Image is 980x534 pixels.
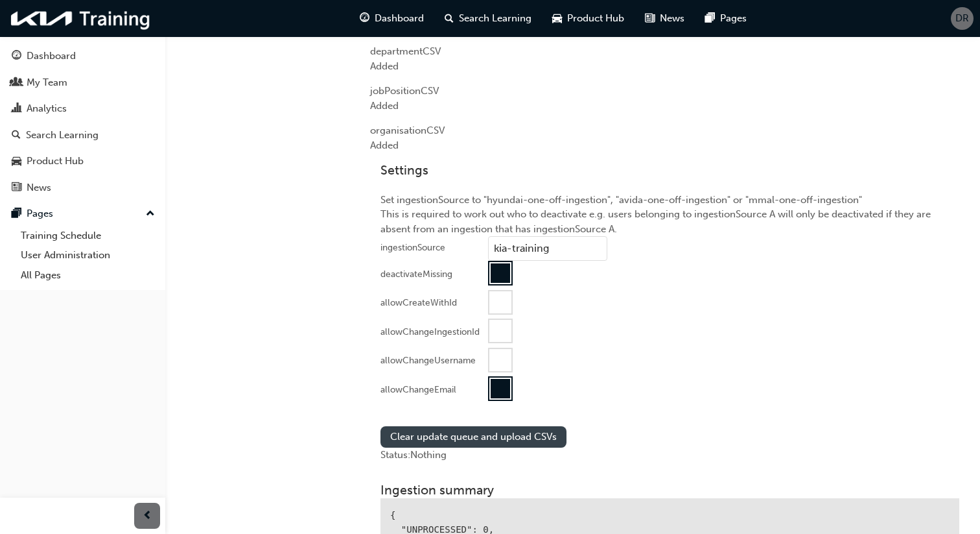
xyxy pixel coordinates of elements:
[370,138,970,153] div: Added
[27,101,67,116] div: Analytics
[349,5,434,32] a: guage-iconDashboard
[459,11,531,26] span: Search Learning
[5,202,160,226] button: Pages
[6,5,156,32] img: kia-training
[12,103,21,115] span: chart-icon
[567,11,624,26] span: Product Hub
[375,11,424,26] span: Dashboard
[5,97,160,121] a: Analytics
[370,152,970,416] div: Set ingestionSource to "hyundai-one-off-ingestion", "avida-one-off-ingestion" or "mmal-one-off-in...
[12,77,21,89] span: people-icon
[16,265,160,285] a: All Pages
[370,59,970,74] div: Added
[12,182,21,194] span: news-icon
[5,71,160,95] a: My Team
[380,426,566,448] button: Clear update queue and upload CSVs
[27,75,67,90] div: My Team
[695,5,757,32] a: pages-iconPages
[370,34,970,73] div: department CSV
[5,42,160,202] button: DashboardMy TeamAnalyticsSearch LearningProduct HubNews
[27,180,51,195] div: News
[146,206,155,223] span: up-icon
[380,448,959,463] div: Status: Nothing
[27,49,76,64] div: Dashboard
[380,268,452,281] div: deactivateMissing
[542,5,635,32] a: car-iconProduct Hub
[5,44,160,68] a: Dashboard
[380,297,457,309] div: allowCreateWithId
[370,99,970,114] div: Added
[705,10,715,27] span: pages-icon
[16,245,160,265] a: User Administration
[27,206,53,221] div: Pages
[955,11,969,26] span: DR
[12,156,21,167] span: car-icon
[5,149,160,173] a: Product Hub
[380,354,476,367] div: allowChangeUsername
[5,123,160,147] a: Search Learning
[27,154,84,169] div: Product Hub
[143,508,152,524] span: prev-icon
[12,130,21,141] span: search-icon
[380,241,445,254] div: ingestionSource
[660,11,684,26] span: News
[16,226,160,246] a: Training Schedule
[635,5,695,32] a: news-iconNews
[5,176,160,200] a: News
[380,383,456,396] div: allowChangeEmail
[12,208,21,220] span: pages-icon
[552,10,562,27] span: car-icon
[380,163,959,178] h3: Settings
[445,10,454,27] span: search-icon
[360,10,369,27] span: guage-icon
[720,11,747,26] span: Pages
[380,483,959,498] h3: Ingestion summary
[26,128,99,143] div: Search Learning
[645,10,655,27] span: news-icon
[370,73,970,113] div: jobPosition CSV
[370,113,970,152] div: organisation CSV
[951,7,974,30] button: DR
[434,5,542,32] a: search-iconSearch Learning
[380,326,480,339] div: allowChangeIngestionId
[488,236,607,261] input: ingestionSource
[12,51,21,62] span: guage-icon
